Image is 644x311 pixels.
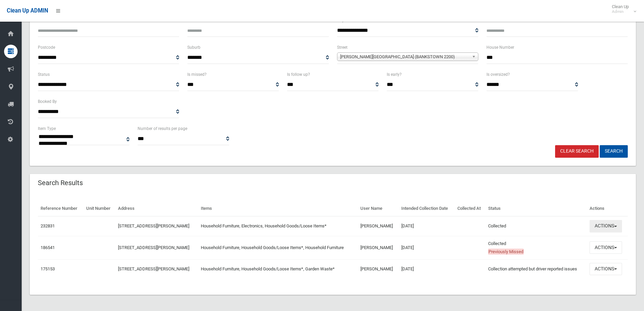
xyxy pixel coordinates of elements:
[38,44,55,51] label: Postcode
[488,249,524,254] span: Previously Missed
[337,44,348,51] label: Street
[358,236,399,259] td: [PERSON_NAME]
[485,259,587,279] td: Collection attempted but driver reported issues
[41,245,55,250] a: 186541
[41,223,55,228] a: 232831
[486,44,514,51] label: House Number
[399,259,455,279] td: [DATE]
[7,7,48,14] span: Clean Up ADMIN
[38,71,50,78] label: Status
[590,220,622,232] button: Actions
[340,53,469,61] span: [PERSON_NAME][GEOGRAPHIC_DATA] (BANKSTOWN 2200)
[399,201,455,216] th: Intended Collection Date
[555,145,599,158] a: Clear Search
[38,201,84,216] th: Reference Number
[486,71,510,78] label: Is oversized?
[358,216,399,236] td: [PERSON_NAME]
[590,263,622,275] button: Actions
[115,201,198,216] th: Address
[198,259,358,279] td: Household Furniture, Household Goods/Loose Items*, Garden Waste*
[138,125,187,132] label: Number of results per page
[485,236,587,259] td: Collected
[84,201,116,216] th: Unit Number
[485,216,587,236] td: Collected
[455,201,486,216] th: Collected At
[30,176,91,190] header: Search Results
[387,71,402,78] label: Is early?
[38,98,57,105] label: Booked By
[198,216,358,236] td: Household Furniture, Electronics, Household Goods/Loose Items*
[118,223,189,228] a: [STREET_ADDRESS][PERSON_NAME]
[587,201,628,216] th: Actions
[600,145,628,158] button: Search
[118,245,189,250] a: [STREET_ADDRESS][PERSON_NAME]
[485,201,587,216] th: Status
[590,241,622,254] button: Actions
[41,266,55,271] a: 175153
[38,125,56,132] label: Item Type
[187,71,207,78] label: Is missed?
[198,201,358,216] th: Items
[358,259,399,279] td: [PERSON_NAME]
[612,9,629,14] small: Admin
[399,236,455,259] td: [DATE]
[399,216,455,236] td: [DATE]
[187,44,200,51] label: Suburb
[118,266,189,271] a: [STREET_ADDRESS][PERSON_NAME]
[287,71,310,78] label: Is follow up?
[358,201,399,216] th: User Name
[198,236,358,259] td: Household Furniture, Household Goods/Loose Items*, Household Furniture
[609,4,636,14] span: Clean Up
